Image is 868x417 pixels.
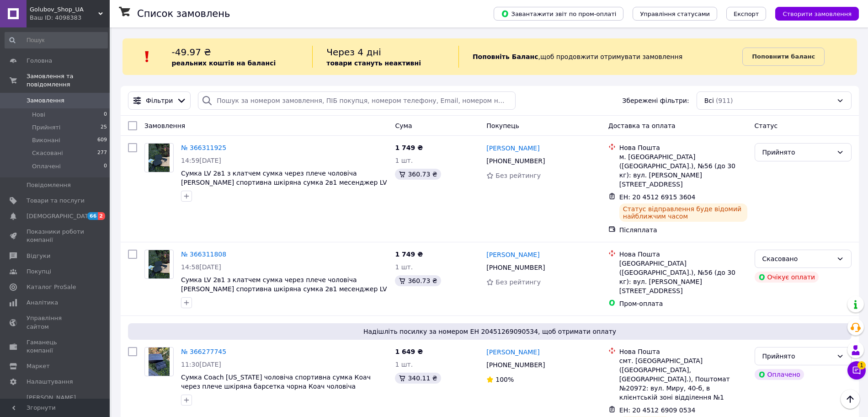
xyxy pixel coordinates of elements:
span: 11:30[DATE] [181,361,221,368]
div: [PHONE_NUMBER] [485,261,547,274]
img: Фото товару [149,250,170,278]
div: Статус відправлення буде відомий найближчим часом [619,203,747,222]
span: Надішліть посилку за номером ЕН 20451269090534, щоб отримати оплату [132,327,848,336]
b: Поповніть Баланс [473,53,538,60]
a: Фото товару [144,347,174,376]
span: Прийняті [32,123,60,132]
button: Чат з покупцем1 [847,361,866,380]
img: Фото товару [149,347,170,376]
span: 14:58[DATE] [181,263,221,271]
span: [DEMOGRAPHIC_DATA] [27,212,94,220]
span: Збережені фільтри: [622,96,689,105]
button: Наверх [841,390,860,409]
a: Фото товару [144,250,174,279]
a: № 366311925 [181,144,226,151]
span: Без рейтингу [495,172,541,179]
div: 360.73 ₴ [395,275,441,286]
span: Створити замовлення [783,11,852,17]
div: Нова Пошта [619,143,747,152]
b: товари стануть неактивні [326,59,421,67]
span: 1 шт. [395,263,413,271]
span: Управління сайтом [27,314,85,331]
span: Всі [704,96,714,105]
span: Замовлення та повідомлення [27,72,110,89]
div: Нова Пошта [619,347,747,356]
span: Фільтри [146,96,173,105]
span: Повідомлення [27,181,71,189]
div: 360.73 ₴ [395,169,441,180]
span: Товари та послуги [27,197,85,205]
div: смт. [GEOGRAPHIC_DATA] ([GEOGRAPHIC_DATA], [GEOGRAPHIC_DATA].), Поштомат №20972: вул. Миру, 40-б,... [619,356,747,402]
span: Маркет [27,362,50,370]
span: 1 [857,359,866,368]
div: 340.11 ₴ [395,373,441,384]
div: Скасовано [762,254,833,264]
div: Оплачено [755,369,804,380]
span: Статус [755,122,778,129]
div: Прийнято [762,147,833,157]
span: 66 [87,212,98,220]
span: Завантажити звіт по пром-оплаті [501,10,616,18]
div: м. [GEOGRAPHIC_DATA] ([GEOGRAPHIC_DATA].), №56 (до 30 кг): вул. [PERSON_NAME][STREET_ADDRESS] [619,152,747,189]
div: Очікує оплати [755,272,819,283]
div: Нова Пошта [619,250,747,259]
span: Через 4 дні [326,47,381,58]
span: ЕН: 20 4512 6909 0534 [619,406,696,414]
input: Пошук [5,32,108,48]
span: 1 749 ₴ [395,144,423,151]
span: 0 [104,162,107,171]
div: Післяплата [619,225,747,235]
span: Відгуки [27,252,50,260]
a: № 366311808 [181,251,226,258]
span: Гаманець компанії [27,338,85,355]
span: Доставка та оплата [608,122,676,129]
span: 1 шт. [395,361,413,368]
button: Завантажити звіт по пром-оплаті [494,7,623,21]
span: 25 [101,123,107,132]
div: Пром-оплата [619,299,747,308]
span: Покупець [486,122,519,129]
div: Прийнято [762,351,833,361]
span: 14:59[DATE] [181,157,221,164]
span: 1 749 ₴ [395,251,423,258]
span: Скасовані [32,149,63,157]
a: [PERSON_NAME] [486,144,539,153]
img: Фото товару [149,144,170,172]
a: Створити замовлення [766,10,859,17]
span: Покупці [27,267,51,276]
img: :exclamation: [140,50,154,64]
span: (911) [716,97,733,104]
a: [PERSON_NAME] [486,347,539,357]
div: [PHONE_NUMBER] [485,358,547,371]
span: 609 [97,136,107,144]
a: № 366277745 [181,348,226,355]
span: Сумка Coach [US_STATE] чоловіча спортивна сумка Коач через плече шкіряна барсетка чорна Коач чоло... [181,374,371,390]
span: Cума [395,122,412,129]
span: 277 [97,149,107,157]
b: реальних коштів на балансі [171,59,276,67]
span: Головна [27,57,52,65]
span: 0 [104,111,107,119]
a: Сумка LV 2в1 з клатчем сумка через плече чоловіча [PERSON_NAME] спортивна шкіряна сумка 2в1 месен... [181,170,387,186]
div: [PHONE_NUMBER] [485,155,547,167]
span: 2 [98,212,105,220]
span: Нові [32,111,45,119]
button: Створити замовлення [775,7,859,21]
div: [GEOGRAPHIC_DATA] ([GEOGRAPHIC_DATA].), №56 (до 30 кг): вул. [PERSON_NAME][STREET_ADDRESS] [619,259,747,295]
span: Управління статусами [640,11,710,17]
span: Golubov_Shop_UA [30,5,98,14]
a: Поповнити баланс [742,48,825,66]
span: Показники роботи компанії [27,228,85,244]
h1: Список замовлень [137,8,230,19]
input: Пошук за номером замовлення, ПІБ покупця, номером телефону, Email, номером накладної [198,91,516,110]
span: Аналітика [27,299,58,307]
span: ЕН: 20 4512 6915 3604 [619,193,696,201]
span: -49.97 ₴ [171,47,211,58]
button: Управління статусами [633,7,717,21]
span: 100% [495,376,514,383]
span: 1 шт. [395,157,413,164]
a: Сумка LV 2в1 з клатчем сумка через плече чоловіча [PERSON_NAME] спортивна шкіряна сумка 2в1 месен... [181,276,387,293]
b: Поповнити баланс [752,53,815,60]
